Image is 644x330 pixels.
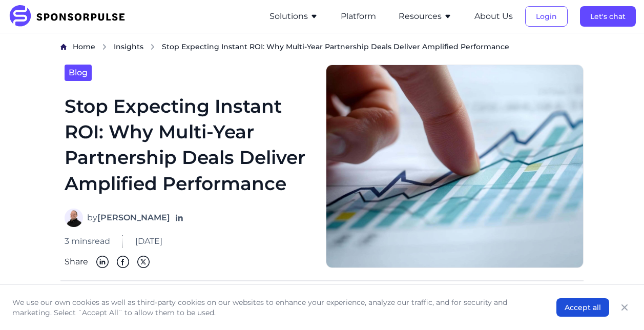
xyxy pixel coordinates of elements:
button: Solutions [269,10,318,23]
a: Insights [114,42,143,52]
img: Sponsorship ROI image [326,65,583,269]
span: Share [65,256,88,268]
span: by [87,212,170,224]
button: Platform [341,10,376,23]
button: Let's chat [580,6,636,27]
a: Follow on LinkedIn [174,213,184,223]
span: 3 mins read [65,235,110,247]
img: Facebook [117,256,129,268]
span: Stop Expecting Instant ROI: Why Multi-Year Partnership Deals Deliver Amplified Performance [162,42,509,52]
a: Blog [65,65,92,81]
strong: [PERSON_NAME] [97,213,170,222]
a: Home [73,42,95,52]
img: Home [60,44,67,50]
a: Login [525,12,568,21]
button: Accept all [556,298,609,317]
button: Login [525,6,568,27]
img: chevron right [101,44,108,50]
img: chevron right [150,44,156,50]
span: [DATE] [135,235,162,247]
p: We use our own cookies as well as third-party cookies on our websites to enhance your experience,... [12,297,536,318]
button: Close [617,300,632,315]
a: About Us [474,12,513,21]
img: Twitter [137,256,150,268]
h1: Stop Expecting Instant ROI: Why Multi-Year Partnership Deals Deliver Amplified Performance [65,93,314,197]
button: Resources [399,10,452,23]
img: SponsorPulse [8,5,133,28]
a: Platform [341,12,376,21]
img: Neal Covant [65,209,83,227]
button: About Us [474,10,513,23]
span: Insights [114,42,143,51]
span: Home [73,42,95,51]
img: Linkedin [96,256,109,268]
a: Let's chat [580,12,636,21]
